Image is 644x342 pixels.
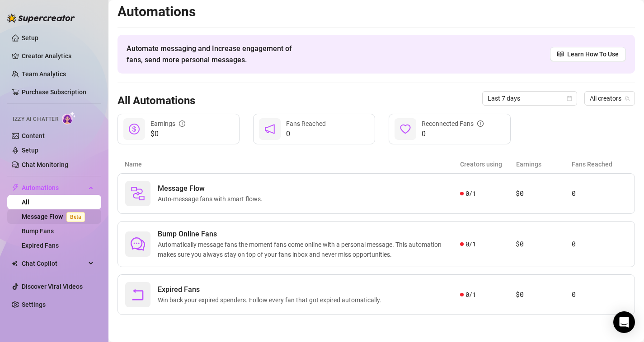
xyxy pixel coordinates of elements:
span: 0 / 1 [465,189,476,199]
a: Expired Fans [22,242,59,249]
span: Automatically message fans the moment fans come online with a personal message. This automation m... [158,240,460,259]
span: Expired Fans [158,284,385,295]
span: Automate messaging and Increase engagement of fans, send more personal messages. [127,43,301,65]
article: $0 [516,188,571,199]
span: Automations [22,180,86,195]
div: Open Intercom Messenger [613,311,635,333]
a: Settings [22,301,46,308]
a: Learn How To Use [550,47,626,61]
div: Earnings [150,119,185,129]
article: Earnings [516,159,572,169]
a: Purchase Subscription [22,88,86,96]
span: dollar [129,124,140,134]
a: Creator Analytics [22,49,94,63]
span: Last 7 days [488,92,572,105]
span: thunderbolt [12,184,19,191]
img: svg%3e [131,186,145,201]
span: notification [264,124,275,134]
span: Win back your expired spenders. Follow every fan that got expired automatically. [158,295,385,305]
span: comment [131,237,145,251]
span: team [625,96,630,101]
a: Bump Fans [22,227,54,235]
span: Learn How To Use [567,49,619,59]
h2: Automations [118,3,635,20]
span: Izzy AI Chatter [13,115,58,124]
span: 0 / 1 [465,290,476,300]
a: Chat Monitoring [22,161,68,168]
span: Chat Copilot [22,256,86,271]
a: Team Analytics [22,70,66,78]
span: Beta [66,212,85,222]
div: Reconnected Fans [422,119,484,129]
span: All creators [590,92,630,105]
span: calendar [567,96,572,101]
img: logo-BBDzfeDw.svg [7,14,75,23]
span: 0 [422,129,484,139]
article: Creators using [460,159,516,169]
article: 0 [572,239,627,250]
span: info-circle [477,120,484,127]
span: Fans Reached [286,120,326,127]
span: Bump Online Fans [158,229,460,240]
a: Setup [22,34,38,42]
span: info-circle [179,120,185,127]
span: read [557,51,564,57]
article: 0 [572,188,627,199]
span: Message Flow [158,183,266,194]
a: All [22,199,29,206]
article: $0 [516,289,571,300]
a: Message FlowBeta [22,213,89,220]
article: Name [125,159,460,169]
article: $0 [516,239,571,250]
span: Auto-message fans with smart flows. [158,194,266,204]
a: Discover Viral Videos [22,283,83,290]
span: 0 / 1 [465,239,476,249]
span: 0 [286,129,326,139]
span: rollback [131,287,145,302]
a: Content [22,132,45,139]
a: Setup [22,147,38,154]
span: $0 [150,129,185,139]
article: 0 [572,289,627,300]
img: Chat Copilot [12,260,18,267]
img: AI Chatter [62,111,76,125]
span: heart [400,124,411,134]
h3: All Automations [118,94,195,108]
article: Fans Reached [572,159,628,169]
